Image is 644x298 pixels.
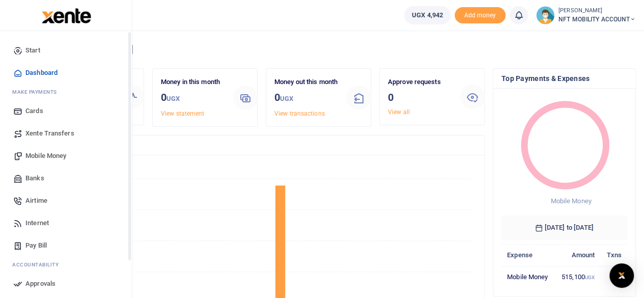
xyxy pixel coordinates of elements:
td: 515,100 [555,266,600,287]
small: [PERSON_NAME] [558,7,636,15]
span: Mobile Money [25,151,66,161]
th: Txns [600,244,627,266]
div: Open Intercom Messenger [609,263,634,288]
span: countability [20,261,59,268]
span: Pay Bill [25,240,47,251]
th: Amount [555,244,600,266]
li: Ac [8,257,124,273]
a: Cards [8,100,124,122]
small: UGX [166,95,180,102]
a: Start [8,39,124,62]
span: Approvals [25,279,55,289]
td: 3 [600,266,627,287]
td: Mobile Money [501,266,555,287]
span: Start [25,45,40,56]
p: Approve requests [388,77,452,88]
h4: Hello [PERSON_NAME] [39,44,636,55]
a: Airtime [8,189,124,212]
span: Cards [25,106,43,116]
small: UGX [280,95,293,102]
a: View all [388,109,410,116]
span: Internet [25,218,49,228]
th: Expense [501,244,555,266]
a: Mobile Money [8,145,124,167]
a: Banks [8,167,124,189]
a: logo-small logo-large logo-large [41,11,91,19]
li: Wallet ballance [400,6,455,24]
a: Pay Bill [8,234,124,257]
img: logo-large [42,8,91,23]
a: Xente Transfers [8,122,124,145]
h4: Top Payments & Expenses [501,73,627,84]
h6: [DATE] to [DATE] [501,215,627,240]
a: Approvals [8,273,124,295]
a: View statement [161,110,204,117]
a: profile-user [PERSON_NAME] NFT MOBILITY ACCOUNT [536,6,636,24]
span: Mobile Money [550,197,591,205]
span: Banks [25,173,44,183]
span: Xente Transfers [25,128,74,139]
a: Dashboard [8,62,124,84]
h4: Transactions Overview [47,140,476,151]
small: UGX [585,275,595,280]
img: profile-user [536,6,554,24]
a: Add money [455,11,506,18]
p: Money out this month [274,77,339,88]
span: UGX 4,942 [412,10,443,20]
a: View transactions [274,110,325,117]
h3: 0 [388,90,452,105]
span: Airtime [25,196,47,206]
span: Dashboard [25,68,58,78]
span: Add money [455,7,506,24]
li: Toup your wallet [455,7,506,24]
p: Money in this month [161,77,225,88]
span: ake Payments [17,88,57,96]
li: M [8,84,124,100]
h3: 0 [161,90,225,106]
a: UGX 4,942 [404,6,451,24]
h3: 0 [274,90,339,106]
span: NFT MOBILITY ACCOUNT [558,15,636,24]
a: Internet [8,212,124,234]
